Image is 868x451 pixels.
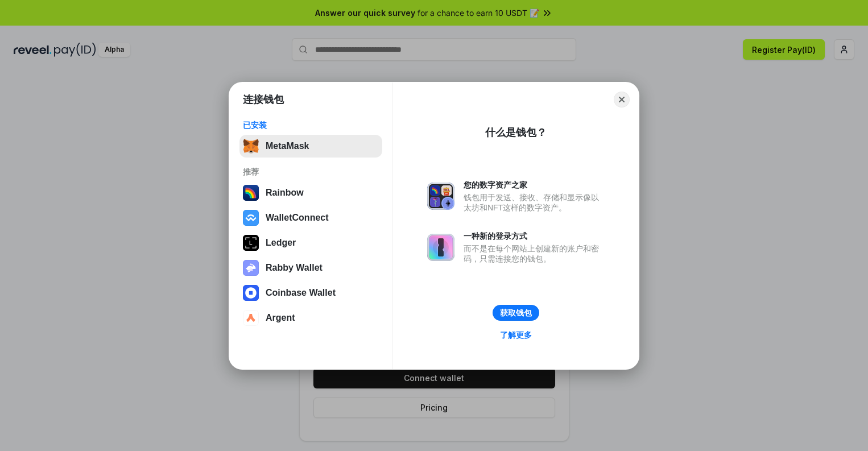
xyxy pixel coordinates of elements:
button: Rabby Wallet [239,256,382,279]
button: MetaMask [239,135,382,158]
div: 推荐 [243,167,379,177]
img: svg+xml,%3Csvg%20width%3D%2228%22%20height%3D%2228%22%20viewBox%3D%220%200%2028%2028%22%20fill%3D... [243,285,259,301]
div: Rainbow [266,188,304,198]
div: Coinbase Wallet [266,288,336,298]
div: 了解更多 [500,330,532,340]
div: 而不是在每个网站上创建新的账户和密码，只需连接您的钱包。 [464,243,605,264]
div: WalletConnect [266,213,329,223]
img: svg+xml,%3Csvg%20xmlns%3D%22http%3A%2F%2Fwww.w3.org%2F2000%2Fsvg%22%20fill%3D%22none%22%20viewBox... [427,234,454,261]
img: svg+xml,%3Csvg%20width%3D%22120%22%20height%3D%22120%22%20viewBox%3D%220%200%20120%20120%22%20fil... [243,185,259,201]
div: MetaMask [266,141,309,151]
div: Argent [266,313,295,323]
div: 您的数字资产之家 [464,180,605,190]
a: 了解更多 [493,328,539,342]
div: Ledger [266,238,296,248]
img: svg+xml,%3Csvg%20xmlns%3D%22http%3A%2F%2Fwww.w3.org%2F2000%2Fsvg%22%20fill%3D%22none%22%20viewBox... [427,183,454,210]
button: Ledger [239,231,382,254]
img: svg+xml,%3Csvg%20xmlns%3D%22http%3A%2F%2Fwww.w3.org%2F2000%2Fsvg%22%20fill%3D%22none%22%20viewBox... [243,260,259,276]
div: 什么是钱包？ [485,126,547,139]
img: svg+xml,%3Csvg%20width%3D%2228%22%20height%3D%2228%22%20viewBox%3D%220%200%2028%2028%22%20fill%3D... [243,210,259,226]
div: 获取钱包 [500,308,532,318]
button: Coinbase Wallet [239,282,382,304]
div: 已安装 [243,120,379,130]
button: Argent [239,307,382,329]
button: WalletConnect [239,206,382,229]
h1: 连接钱包 [243,93,284,106]
img: svg+xml,%3Csvg%20xmlns%3D%22http%3A%2F%2Fwww.w3.org%2F2000%2Fsvg%22%20width%3D%2228%22%20height%3... [243,235,259,251]
div: Rabby Wallet [266,263,323,273]
button: Rainbow [239,181,382,204]
img: svg+xml,%3Csvg%20fill%3D%22none%22%20height%3D%2233%22%20viewBox%3D%220%200%2035%2033%22%20width%... [243,138,259,154]
button: Close [614,92,630,107]
div: 钱包用于发送、接收、存储和显示像以太坊和NFT这样的数字资产。 [464,192,605,213]
img: svg+xml,%3Csvg%20width%3D%2228%22%20height%3D%2228%22%20viewBox%3D%220%200%2028%2028%22%20fill%3D... [243,310,259,326]
button: 获取钱包 [493,305,539,321]
div: 一种新的登录方式 [464,231,605,241]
